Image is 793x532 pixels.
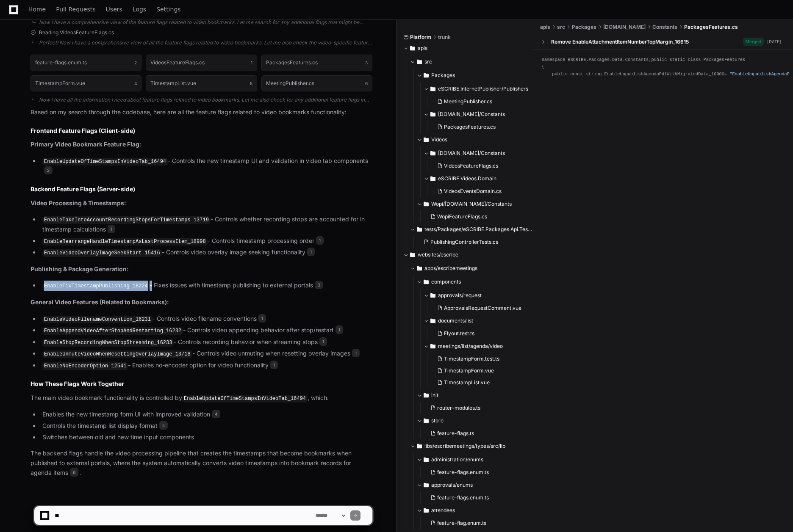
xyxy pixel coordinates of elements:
h1: VideosFeatureFlags.cs [150,60,205,65]
span: VideosEventsDomain.cs [444,188,502,195]
span: meetings/list/agenda/video [438,343,503,350]
svg: Directory [424,480,429,490]
code: EnableUpdateOfTimeStampsInVideoTab_16494 [42,158,168,165]
span: Constants [652,24,677,30]
li: - Controls whether recording stops are accounted for in timestamp calculations [40,215,372,234]
span: 1 [335,325,343,334]
span: 2 [44,166,53,175]
button: approvals/enums [417,478,527,492]
span: apis [418,45,427,52]
span: init [431,392,438,399]
span: 1 [108,225,115,233]
span: Home [28,7,46,12]
button: VideosFeatureFlags.cs1 [146,55,257,71]
span: PackagesFeatures.cs [444,124,496,130]
span: 1 [352,349,360,357]
li: Controls the timestamp list display format [40,421,372,431]
button: [DOMAIN_NAME]/Constants [424,146,534,160]
span: apps/escribemeetings [424,265,477,272]
span: store [431,417,444,424]
button: components [417,275,527,289]
div: namespace eSCRIBE.Packages.Data.Constants public static class PackagesFeatures { public const str... [542,56,785,78]
p: Based on my search through the codebase, here are all the feature flags related to video bookmark... [30,108,372,117]
span: src [424,58,432,65]
span: 3 [365,59,368,66]
h1: PackagesFeatures.cs [266,60,318,65]
li: - Controls video filename conventions [40,314,372,324]
span: 4 [212,410,220,418]
h1: TimestampList.vue [150,81,196,86]
svg: Directory [417,57,422,67]
span: eSCRIBE.InternetPublisher/Publishers [438,85,528,92]
button: documents/list [424,314,527,328]
code: EnableVideoFilenameConvention_16231 [42,316,152,323]
span: WopiFeatureFlags.cs [437,213,487,220]
span: 1 [251,59,252,66]
strong: Primary Video Bookmark Feature Flag: [30,141,141,148]
span: apis [540,24,550,30]
button: PackagesFeatures.cs3 [261,55,372,71]
svg: Directory [417,224,422,234]
span: Wopi/[DOMAIN_NAME]/Constants [431,201,512,207]
span: 6 [365,80,368,87]
span: Users [106,7,122,12]
svg: Directory [424,416,429,426]
button: TimestampList.vue5 [146,75,257,91]
button: PublishingControllerTests.cs [420,236,529,248]
li: - Controls video unmuting when resetting overlay images [40,349,372,359]
span: Logs [133,7,146,12]
strong: General Video Features (Related to Bookmarks): [30,298,169,306]
button: TimestampForm.vue4 [30,75,141,91]
div: Remove EnableAttachmentItemNumberTopMargin_16615 [551,39,689,45]
span: 6 [70,468,78,477]
span: 4 [134,80,137,87]
span: ; [649,57,651,62]
button: init [417,389,527,402]
span: PackagesFeatures.cs [684,24,738,30]
button: eSCRIBE.InternetPublisher/Publishers [424,82,534,96]
button: meetings/list/agenda/video [424,339,527,353]
li: Enables the new timestamp form UI with improved validation [40,410,372,419]
span: = [724,72,727,77]
svg: Directory [417,441,422,451]
code: EnableUpdateOfTimeStampsInVideoTab_16494 [182,395,308,402]
svg: Directory [424,277,429,287]
svg: Directory [430,316,435,326]
button: MeetingPublisher.cs6 [261,75,372,91]
span: MeetingPublisher.cs [444,98,492,105]
strong: Publishing & Package Generation: [30,265,129,273]
span: approvals/request [438,292,482,299]
span: 2 [134,59,137,66]
li: - Controls the new timestamp UI and validation in video tab components [40,156,372,176]
span: 1 [316,236,324,245]
span: 5 [159,421,168,430]
p: The backend flags handle the video processing pipeline that creates the timestamps that become bo... [30,449,372,477]
button: administration/enums [417,453,527,466]
button: [DOMAIN_NAME]/Constants [424,108,534,121]
span: src [557,24,565,30]
svg: Directory [424,135,429,145]
span: Settings [156,7,180,12]
svg: Directory [430,341,435,351]
span: documents/list [438,317,473,324]
button: TimestampList.vue [434,377,522,389]
span: [DOMAIN_NAME]/Constants [438,150,505,157]
span: 1 [258,314,266,323]
button: VideosEventsDomain.cs [434,185,529,197]
h1: MeetingPublisher.cs [266,81,314,86]
button: src [410,55,534,69]
button: websites/escribe [403,248,527,262]
code: EnableNoEncoderOption_12541 [42,362,128,370]
span: trunk [438,34,451,41]
span: Merged [743,38,764,46]
code: EnableFixTimestampPublishing_18224 [42,282,150,290]
li: - Fixes issues with timestamp publishing to external portals [40,281,372,291]
button: Wopi/[DOMAIN_NAME]/Constants [417,197,534,211]
span: Reading VideosFeatureFlags.cs [39,29,114,36]
span: administration/enums [431,456,483,463]
svg: Directory [430,109,435,119]
strong: Video Processing & Timestamps: [30,199,126,207]
li: - Enables no-encoder option for video functionality [40,361,372,371]
button: feature-flags.enum.ts2 [30,55,141,71]
code: EnableAppendVideoAfterStopAndRestarting_16232 [42,327,183,335]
